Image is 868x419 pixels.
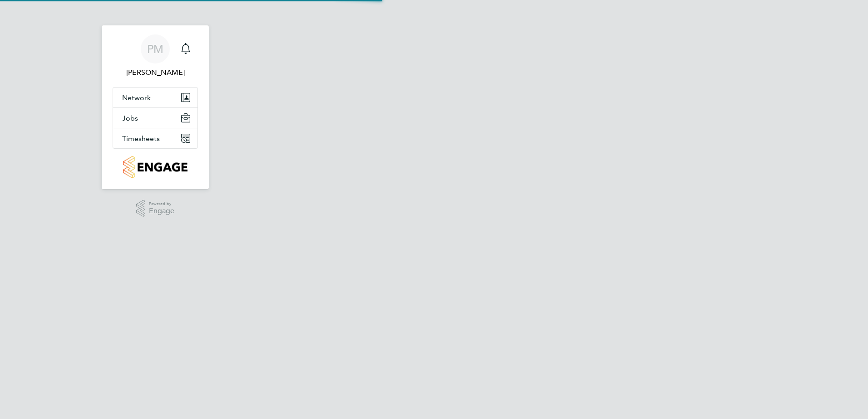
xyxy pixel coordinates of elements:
[113,156,198,178] a: Go to home page
[113,128,197,148] button: Timesheets
[122,114,138,122] span: Jobs
[113,108,197,128] button: Jobs
[113,88,197,107] button: Network
[102,25,209,189] nav: Main navigation
[149,200,174,208] span: Powered by
[123,156,187,178] img: countryside-properties-logo-retina.png
[122,134,160,143] span: Timesheets
[136,200,175,217] a: Powered byEngage
[147,43,163,55] span: PM
[149,207,174,215] span: Engage
[113,34,198,78] a: PM[PERSON_NAME]
[122,93,151,102] span: Network
[113,67,198,78] span: Paul Marcus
